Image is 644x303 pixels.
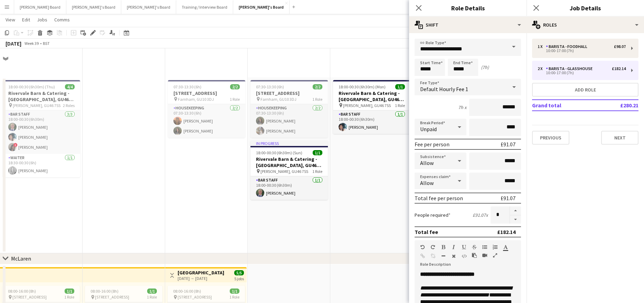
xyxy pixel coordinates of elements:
[538,71,626,75] div: 10:00-17:00 (7h)
[538,49,626,52] div: 10:00-17:00 (7h)
[420,159,434,166] span: Allow
[173,289,201,294] span: 08:00-16:00 (8h)
[250,104,328,138] app-card-role: Housekeeping2/207:30-13:30 (6h)[PERSON_NAME][PERSON_NAME]
[256,150,302,155] span: 18:00-00:30 (6h30m) (Sun)
[51,15,73,24] a: Comms
[415,141,449,148] div: Fee per person
[233,0,290,14] button: [PERSON_NAME]'s Board
[527,3,644,12] h3: Job Details
[472,253,477,258] button: Paste as plain text
[462,253,466,259] button: HTML Code
[34,15,50,24] a: Jobs
[230,84,240,89] span: 2/2
[451,253,456,259] button: Clear Formatting
[147,294,157,300] span: 1 Role
[333,90,410,102] h3: Rivervale Barn & Catering - [GEOGRAPHIC_DATA], GU46 7SS
[313,150,322,155] span: 1/1
[8,84,55,89] span: 18:00-00:30 (6h30m) (Thu)
[54,17,70,23] span: Comms
[178,97,214,102] span: Farnham, GU10 3DJ
[532,83,638,97] button: Add role
[501,141,515,148] div: £91.07
[614,44,626,49] div: £98.07
[458,104,466,110] div: 7h x
[312,97,322,102] span: 1 Role
[497,228,515,235] div: £182.14
[601,131,638,145] button: Next
[66,0,121,14] button: [PERSON_NAME]'s Board
[409,17,527,33] div: Shift
[493,253,498,258] button: Fullscreen
[168,104,245,138] app-card-role: Housekeeping2/207:30-13:30 (6h)[PERSON_NAME][PERSON_NAME]
[546,66,595,71] div: Barista - Glasshouse
[178,294,212,300] span: [STREET_ADDRESS]
[14,0,66,14] button: [PERSON_NAME] Board
[12,294,47,300] span: [STREET_ADDRESS]
[462,244,466,250] button: Underline
[3,15,18,24] a: View
[3,90,80,102] h3: Rivervale Barn & Catering - [GEOGRAPHIC_DATA], GU46 7SS
[250,80,328,138] div: 07:30-13:30 (6h)2/2[STREET_ADDRESS] Farnham, GU10 3DJ1 RoleHousekeeping2/207:30-13:30 (6h)[PERSON...
[230,289,239,294] span: 1/1
[430,244,435,250] button: Redo
[121,0,176,14] button: [PERSON_NAME]'s Board
[168,80,245,138] app-job-card: 07:30-13:30 (6h)2/2[STREET_ADDRESS] Farnham, GU10 3DJ1 RoleHousekeeping2/207:30-13:30 (6h)[PERSON...
[234,275,244,281] div: 5 jobs
[11,255,31,262] div: McLaren
[256,84,284,89] span: 07:30-13:30 (6h)
[250,176,328,200] app-card-role: BAR STAFF1/118:00-00:30 (6h30m)[PERSON_NAME]
[6,17,15,23] span: View
[339,84,386,89] span: 18:00-00:30 (6h30m) (Mon)
[250,156,328,168] h3: Rivervale Barn & Catering - [GEOGRAPHIC_DATA], GU46 7SS
[409,3,527,12] h3: Role Details
[234,270,244,275] span: 5/5
[230,97,240,102] span: 1 Role
[441,253,446,259] button: Horizontal Line
[510,206,521,215] button: Increase
[597,100,638,111] td: £280.21
[250,140,328,146] div: In progress
[43,41,50,46] div: BST
[65,84,75,89] span: 4/4
[501,195,515,202] div: £91.07
[64,294,74,300] span: 1 Role
[37,17,47,23] span: Jobs
[261,169,308,174] span: [PERSON_NAME], GU46 7SS
[8,289,36,294] span: 08:00-16:00 (8h)
[510,215,521,224] button: Decrease
[176,0,233,14] button: Training / Interview Board
[3,110,80,154] app-card-role: BAR STAFF3/318:00-00:30 (6h30m)[PERSON_NAME][PERSON_NAME]![PERSON_NAME]
[261,97,296,102] span: Farnham, GU10 3DJ
[441,244,446,250] button: Bold
[312,169,322,174] span: 1 Role
[173,84,201,89] span: 07:30-13:30 (6h)
[22,17,30,23] span: Edit
[420,244,425,250] button: Undo
[482,253,487,258] button: Insert video
[343,103,391,108] span: [PERSON_NAME], GU46 7SS
[532,100,597,111] td: Grand total
[472,244,477,250] button: Strikethrough
[95,294,129,300] span: [STREET_ADDRESS]
[527,17,644,33] div: Roles
[13,103,60,108] span: [PERSON_NAME], GU46 7SS
[546,44,590,49] div: Barista - Foodhall
[481,64,489,70] div: (7h)
[178,270,224,276] h3: [GEOGRAPHIC_DATA]
[538,66,546,71] div: 2 x
[23,41,40,46] span: Week 39
[65,289,74,294] span: 1/1
[420,86,468,92] span: Default Hourly Fee 1
[147,289,157,294] span: 1/1
[91,289,119,294] span: 08:00-16:00 (8h)
[532,131,569,145] button: Previous
[482,244,487,250] button: Unordered List
[415,195,463,202] div: Total fee per person
[19,15,33,24] a: Edit
[612,66,626,71] div: £182.14
[313,84,322,89] span: 2/2
[168,90,245,96] h3: [STREET_ADDRESS]
[333,80,410,134] app-job-card: 18:00-00:30 (6h30m) (Mon)1/1Rivervale Barn & Catering - [GEOGRAPHIC_DATA], GU46 7SS [PERSON_NAME]...
[395,103,405,108] span: 1 Role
